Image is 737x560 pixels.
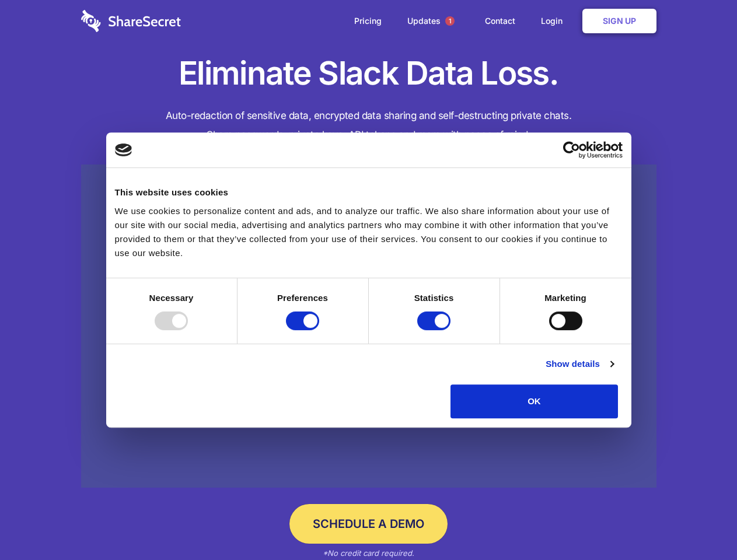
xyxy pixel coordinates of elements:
a: Pricing [343,3,393,39]
h1: Eliminate Slack Data Loss. [81,52,656,94]
img: logo-wordmark-white-trans-d4663122ce5f474addd5e946df7df03e33cb6a1c49d2221995e7729f52c070b2.svg [81,10,181,32]
a: Show details [546,357,613,371]
strong: Statistics [414,293,454,303]
div: This website uses cookies [115,185,623,199]
strong: Preferences [277,293,328,303]
a: Wistia video thumbnail [81,164,656,488]
h4: Auto-redaction of sensitive data, encrypted data sharing and self-destructing private chats. Shar... [81,106,656,145]
span: 1 [445,16,455,26]
strong: Necessary [149,293,194,303]
div: We use cookies to personalize content and ads, and to analyze our traffic. We also share informat... [115,204,623,260]
img: logo [115,143,132,156]
a: Usercentrics Cookiebot - opens in a new window [521,141,623,159]
button: OK [450,384,618,418]
a: Sign Up [582,9,656,33]
em: *No credit card required. [323,548,414,558]
a: Schedule a Demo [289,504,448,544]
a: Login [529,3,580,39]
strong: Marketing [544,293,586,303]
a: Contact [473,3,527,39]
